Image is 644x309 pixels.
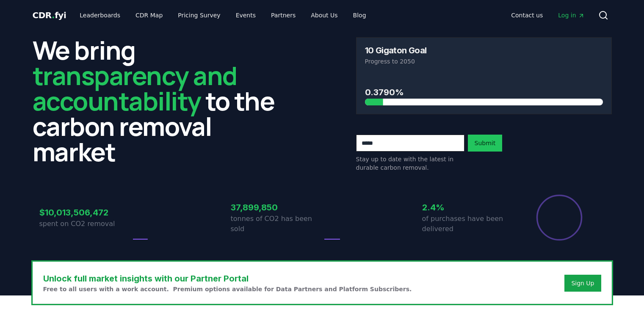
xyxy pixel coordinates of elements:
a: Log in [551,8,591,23]
span: Log in [558,11,584,19]
span: CDR fyi [33,10,66,20]
a: About Us [304,8,344,23]
nav: Main [504,8,591,23]
a: Contact us [504,8,550,23]
h3: Unlock full market insights with our Partner Portal [43,272,412,285]
a: CDR.fyi [33,9,66,21]
nav: Main [73,8,373,23]
a: Events [229,8,263,23]
p: of purchases have been delivered [422,214,514,234]
a: Partners [264,8,302,23]
p: Free to all users with a work account. Premium options available for Data Partners and Platform S... [43,285,412,293]
span: . [52,10,55,20]
a: CDR Map [129,8,169,23]
h3: 2.4% [422,201,514,214]
button: Submit [468,135,503,152]
a: Sign Up [571,279,594,287]
div: Percentage of sales delivered [536,194,583,241]
a: Leaderboards [73,8,127,23]
h3: $10,013,506,472 [39,206,131,219]
h2: We bring to the carbon removal market [33,37,288,164]
a: Pricing Survey [171,8,227,23]
p: Progress to 2050 [365,57,603,66]
h3: 10 Gigaton Goal [365,46,427,55]
a: Blog [346,8,373,23]
p: spent on CO2 removal [39,219,131,229]
p: Stay up to date with the latest in durable carbon removal. [356,155,464,172]
button: Sign Up [564,275,601,292]
p: tonnes of CO2 has been sold [231,214,322,234]
h3: 37,899,850 [231,201,322,214]
span: transparency and accountability [33,58,237,118]
h3: 0.3790% [365,86,603,99]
